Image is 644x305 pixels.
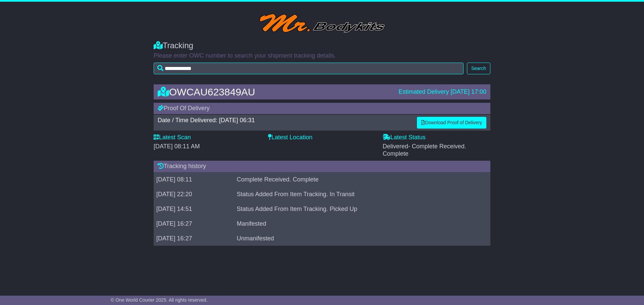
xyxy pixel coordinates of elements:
button: Search [467,63,490,74]
p: Please enter OWC number to search your shipment tracking details. [154,52,490,60]
label: Latest Scan [154,134,191,141]
span: - Complete Received. Complete [383,143,466,157]
div: Estimated Delivery [DATE] 17:00 [398,88,486,96]
img: GetCustomerLogo [259,12,385,34]
td: [DATE] 16:27 [154,216,234,231]
td: [DATE] 14:51 [154,202,234,216]
a: Download Proof of Delivery [417,117,486,129]
div: Tracking history [154,161,490,172]
div: OWCAU623849AU [154,86,395,97]
label: Latest Status [383,134,426,141]
td: Status Added From Item Tracking. Picked Up [234,202,480,216]
span: Delivered [383,143,466,157]
td: [DATE] 22:20 [154,187,234,202]
div: Tracking [154,41,490,51]
td: Complete Received. Complete [234,172,480,187]
label: Latest Location [268,134,312,141]
div: Proof Of Delivery [154,103,490,114]
td: Manifested [234,216,480,231]
td: [DATE] 08:11 [154,172,234,187]
td: Unmanifested [234,231,480,246]
td: [DATE] 16:27 [154,231,234,246]
div: Date / Time Delivered: [DATE] 06:31 [158,117,410,124]
span: [DATE] 08:11 AM [154,143,200,150]
td: Status Added From Item Tracking. In Transit [234,187,480,202]
span: © One World Courier 2025. All rights reserved. [111,297,208,303]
